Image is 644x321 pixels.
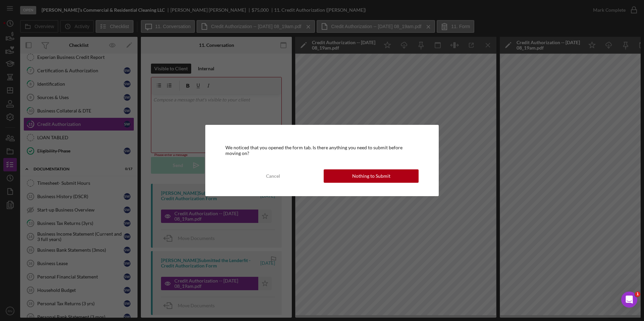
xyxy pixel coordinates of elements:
[266,169,280,183] div: Cancel
[225,169,320,183] button: Cancel
[324,169,419,183] button: Nothing to Submit
[352,169,390,183] div: Nothing to Submit
[635,292,640,297] span: 1
[621,292,637,308] iframe: Intercom live chat
[225,145,419,156] div: We noticed that you opened the form tab. Is there anything you need to submit before moving on?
